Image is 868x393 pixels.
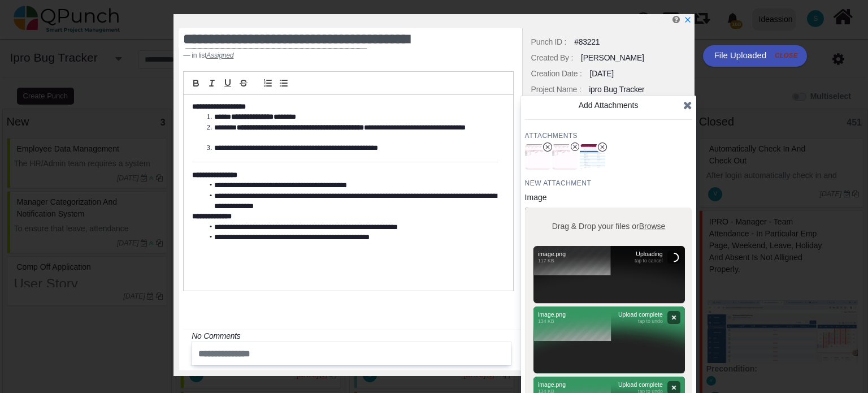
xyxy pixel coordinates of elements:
[684,16,692,24] svg: x
[590,68,614,80] div: [DATE]
[525,144,550,170] img: avatar
[684,15,692,24] a: x
[571,142,580,152] svg: x circle
[183,50,455,61] footer: in list
[552,144,578,170] div: image.png
[775,51,797,61] i: close
[639,222,665,231] span: Browse
[206,51,233,59] cite: Source Title
[531,52,573,64] div: Created By :
[525,144,550,170] div: image.png
[672,15,680,24] i: Edit Punch
[581,52,644,64] div: [PERSON_NAME]
[531,36,567,48] div: Punch ID :
[548,217,669,236] label: Drag & Drop your files or
[531,68,582,80] div: Creation Date :
[580,144,605,170] img: avatar
[531,84,581,96] div: Project Name :
[206,51,233,59] u: Assigned
[525,192,547,204] label: Image
[580,144,605,170] div: image.png
[703,45,808,67] div: File Uploaded
[543,142,552,152] svg: x circle
[598,142,607,152] svg: x circle
[525,131,692,140] h4: Attachments
[589,84,644,96] div: ipro Bug Tracker
[192,331,240,340] i: No Comments
[525,179,692,188] h4: New Attachment
[552,144,578,170] img: avatar
[574,36,600,48] div: #83221
[579,101,639,110] span: Add Attachments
